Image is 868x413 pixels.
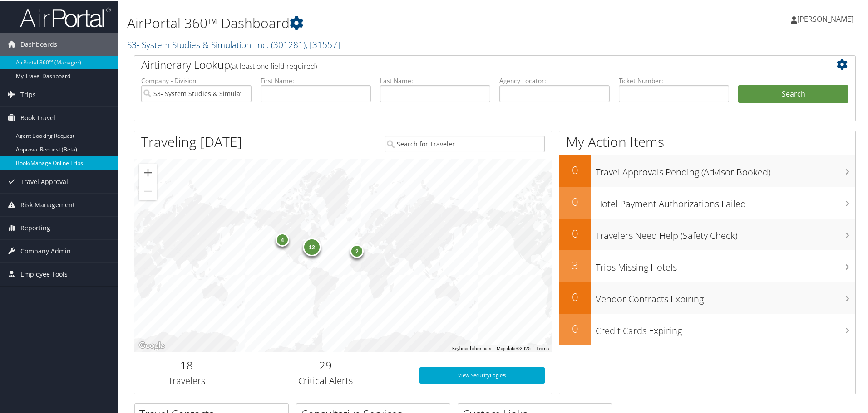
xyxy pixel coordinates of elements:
[559,257,591,272] h2: 3
[137,339,167,351] a: Open this area in Google Maps (opens a new window)
[141,75,252,84] label: Company - Division:
[419,366,545,383] a: View SecurityLogic®
[499,75,610,84] label: Agency Locator:
[452,345,491,351] button: Keyboard shortcuts
[797,13,853,23] span: [PERSON_NAME]
[303,237,321,255] div: 12
[230,60,317,70] span: (at least one field required)
[276,232,289,246] div: 4
[536,345,549,350] a: Terms (opens in new tab)
[559,320,591,335] h2: 0
[139,181,157,199] button: Zoom out
[20,6,111,27] img: airportal-logo.png
[619,75,729,84] label: Ticket Number:
[596,192,855,209] h3: Hotel Payment Authorizations Failed
[559,281,855,313] a: 0Vendor Contracts Expiring
[261,75,371,84] label: First Name:
[306,38,340,50] span: , [ 31557 ]
[141,374,232,386] h3: Travelers
[738,84,848,102] button: Search
[271,38,306,50] span: ( 301281 )
[559,193,591,209] h2: 0
[20,216,50,238] span: Reporting
[20,83,36,105] span: Trips
[20,170,68,192] span: Travel Approval
[559,218,855,249] a: 0Travelers Need Help (Safety Check)
[20,262,68,285] span: Employee Tools
[559,249,855,281] a: 3Trips Missing Hotels
[20,106,55,128] span: Book Travel
[141,56,789,72] h2: Airtinerary Lookup
[385,135,545,151] input: Search for Traveler
[596,224,855,241] h3: Travelers Need Help (Safety Check)
[246,357,406,372] h2: 29
[139,163,157,181] button: Zoom in
[559,131,855,151] h1: My Action Items
[596,319,855,336] h3: Credit Cards Expiring
[20,32,57,55] span: Dashboards
[20,193,75,215] span: Risk Management
[127,13,617,32] h1: AirPortal 360™ Dashboard
[559,288,591,304] h2: 0
[141,131,242,151] h1: Traveling [DATE]
[559,154,855,186] a: 0Travel Approvals Pending (Advisor Booked)
[127,38,340,50] a: S3- System Studies & Simulation, Inc.
[559,225,591,240] h2: 0
[380,75,490,84] label: Last Name:
[596,256,855,273] h3: Trips Missing Hotels
[559,313,855,345] a: 0Credit Cards Expiring
[559,161,591,177] h2: 0
[350,243,364,257] div: 2
[497,345,531,350] span: Map data ©2025
[246,374,406,386] h3: Critical Alerts
[20,239,71,262] span: Company Admin
[596,160,855,178] h3: Travel Approvals Pending (Advisor Booked)
[559,186,855,218] a: 0Hotel Payment Authorizations Failed
[137,339,167,351] img: Google
[791,5,863,32] a: [PERSON_NAME]
[596,287,855,305] h3: Vendor Contracts Expiring
[141,357,232,372] h2: 18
